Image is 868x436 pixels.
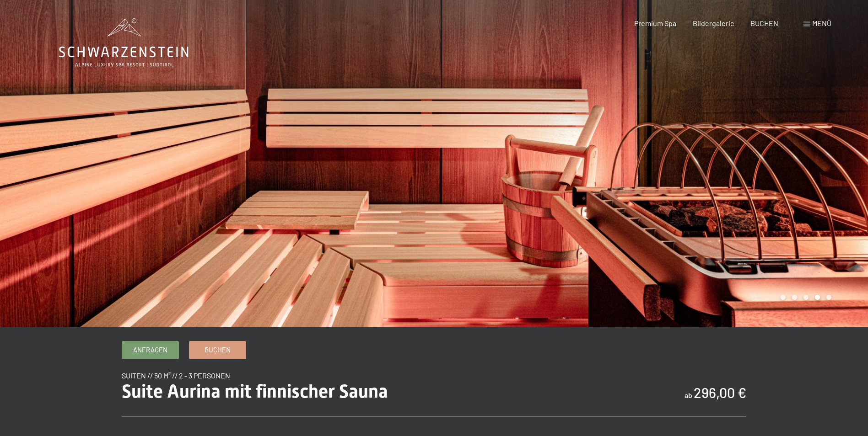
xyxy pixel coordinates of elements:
[122,341,178,359] a: Anfragen
[133,345,167,355] span: Anfragen
[189,341,246,359] a: Buchen
[685,391,692,399] span: ab
[205,345,231,355] span: Buchen
[693,19,734,27] a: Bildergalerie
[812,19,831,27] span: Menü
[750,19,778,27] a: BUCHEN
[694,384,746,401] b: 296,00 €
[122,371,230,380] span: Suiten // 50 m² // 2 - 3 Personen
[122,381,388,402] span: Suite Aurina mit finnischer Sauna
[634,19,676,27] a: Premium Spa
